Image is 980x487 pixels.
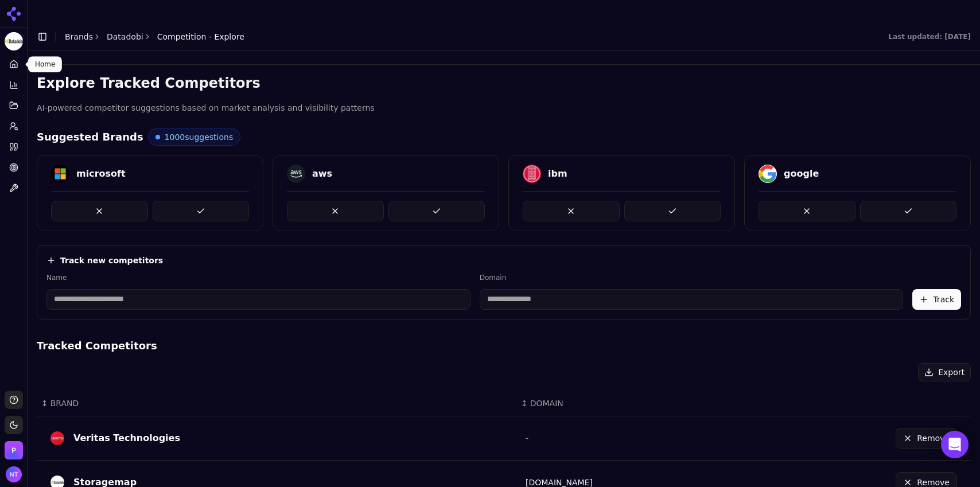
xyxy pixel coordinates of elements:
[107,31,143,42] a: Datadobi
[530,398,563,409] span: DOMAIN
[5,32,23,50] button: Current brand: Datadobi
[37,391,516,416] th: BRAND
[6,466,22,482] img: Nate Tower
[526,478,593,487] a: [DOMAIN_NAME]
[759,165,777,183] img: google
[50,398,79,409] span: BRAND
[912,289,961,310] button: Track
[5,441,23,459] img: Perrill
[51,165,69,183] img: microsoft
[73,431,180,445] div: Veritas Technologies
[6,466,22,482] button: Open user button
[526,434,528,443] span: -
[888,32,971,41] div: Last updated: [DATE]
[37,74,971,92] h3: Explore Tracked Competitors
[312,167,332,181] div: aws
[523,165,541,183] img: ibm
[65,31,244,42] nav: breadcrumb
[918,363,971,381] button: Export
[5,32,23,50] img: Datadobi
[548,167,567,181] div: ibm
[28,56,62,72] div: Home
[5,441,23,459] button: Open organization switcher
[37,102,971,115] p: AI-powered competitor suggestions based on market analysis and visibility patterns
[157,31,244,42] span: Competition - Explore
[941,431,969,458] div: Open Intercom Messenger
[516,391,718,416] th: DOMAIN
[50,431,64,445] img: veritas technologies
[37,129,143,145] h4: Suggested Brands
[37,338,971,354] h4: Tracked Competitors
[784,167,819,181] div: google
[60,255,163,266] h4: Track new competitors
[165,131,234,143] span: 1000 suggestions
[76,167,126,181] div: microsoft
[41,398,512,409] div: ↕BRAND
[480,273,904,282] label: Domain
[287,165,305,183] img: aws
[65,32,93,41] a: Brands
[46,273,470,282] label: Name
[896,428,957,449] button: Remove
[521,398,714,409] div: ↕DOMAIN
